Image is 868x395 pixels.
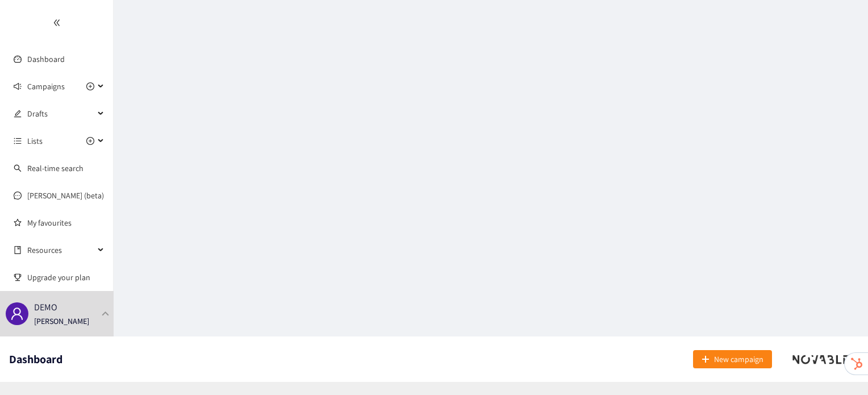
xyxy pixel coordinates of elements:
span: unordered-list [14,137,22,145]
span: user [10,307,24,321]
span: New campaign [714,353,763,365]
p: [PERSON_NAME] [34,315,89,327]
button: plusNew campaign [693,350,772,368]
span: book [14,246,22,254]
span: Lists [27,130,43,152]
span: Resources [27,239,94,261]
span: double-left [53,19,61,27]
a: [PERSON_NAME] (beta) [27,190,104,201]
a: Real-time search [27,163,84,173]
a: Dashboard [27,54,65,64]
span: sound [14,82,22,90]
iframe: Chat Widget [811,340,868,395]
span: edit [14,110,22,118]
span: plus-circle [86,137,94,145]
span: Drafts [27,102,94,125]
span: Upgrade your plan [27,266,105,289]
span: plus-circle [86,82,94,90]
a: My favourites [27,211,105,234]
h1: Dashboard [9,336,62,382]
span: trophy [14,273,22,281]
p: DEMO [34,300,57,314]
span: plus [702,355,710,364]
span: Campaigns [27,75,65,98]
